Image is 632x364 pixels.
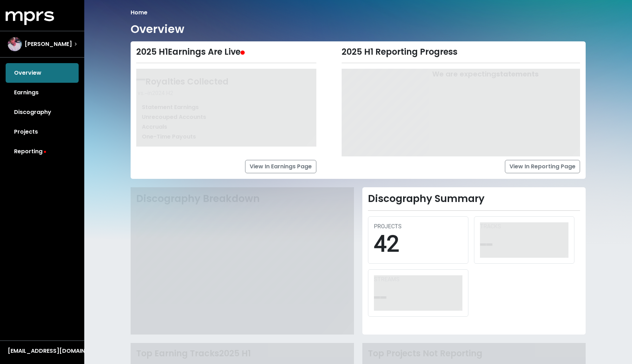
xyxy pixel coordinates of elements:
h1: Overview [131,22,184,36]
button: [EMAIL_ADDRESS][DOMAIN_NAME] [6,346,79,356]
div: [EMAIL_ADDRESS][DOMAIN_NAME] [8,347,77,355]
li: Home [131,8,147,17]
div: PROJECTS [374,222,462,231]
a: Reporting [6,142,79,161]
h2: Discography Summary [368,193,580,205]
div: 42 [374,231,462,258]
div: 2025 H1 Earnings Are Live [136,47,316,57]
a: Projects [6,122,79,142]
a: View In Earnings Page [245,160,316,173]
a: View In Reporting Page [505,160,580,173]
div: 2025 H1 Reporting Progress [342,47,580,57]
a: mprs logo [6,14,54,22]
img: The selected account / producer [8,37,22,51]
a: Discography [6,102,79,122]
a: Earnings [6,83,79,102]
span: [PERSON_NAME] [25,40,72,48]
nav: breadcrumb [131,8,586,17]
